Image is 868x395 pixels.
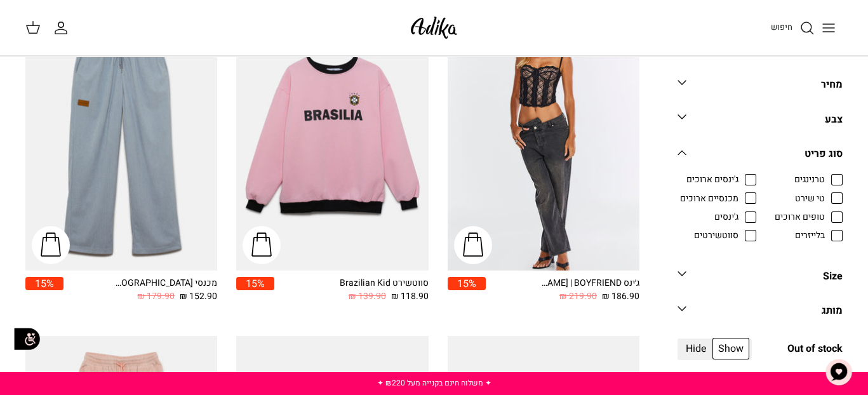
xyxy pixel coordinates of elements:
[680,338,712,359] span: Hide
[820,353,858,391] button: צ'אט
[775,211,825,224] span: טופים ארוכים
[25,15,217,271] a: מכנסי טרנינג City strolls
[391,290,429,304] span: 118.90 ₪
[180,290,217,304] span: 152.90 ₪
[712,338,749,359] span: Show
[825,112,843,128] div: צבע
[815,14,843,42] button: Toggle menu
[25,277,63,304] a: 15%
[795,192,825,205] span: טי שירט
[678,75,843,104] a: מחיר
[25,277,63,290] span: 15%
[377,377,491,389] a: ✦ משלוח חינם בקנייה מעל ₪220 ✦
[137,290,175,304] span: 179.90 ₪
[602,290,639,304] span: 186.90 ₪
[236,277,274,290] span: 15%
[559,290,597,304] span: 219.90 ₪
[448,15,639,271] a: ג׳ינס All Or Nothing קריס-קרוס | BOYFRIEND
[821,77,843,93] div: מחיר
[63,277,217,304] a: מכנסי [GEOGRAPHIC_DATA] 152.90 ₪ 179.90 ₪
[680,192,738,205] span: מכנסיים ארוכים
[53,20,74,36] a: החשבון שלי
[486,277,639,304] a: ג׳ינס All Or Nothing [PERSON_NAME] | BOYFRIEND 186.90 ₪ 219.90 ₪
[794,174,825,187] span: טרנינגים
[274,277,428,304] a: סווטשירט Brazilian Kid 118.90 ₪ 139.90 ₪
[678,110,843,138] a: צבע
[678,267,843,295] a: Size
[236,277,274,304] a: 15%
[694,230,738,243] span: סווטשירטים
[678,145,843,173] a: סוג פריט
[787,341,843,358] span: Out of stock
[327,277,429,290] div: סווטשירט Brazilian Kid
[407,13,461,43] img: Adika IL
[236,15,428,271] a: סווטשירט Brazilian Kid
[448,277,486,304] a: 15%
[686,174,738,187] span: ג'ינסים ארוכים
[805,147,843,163] div: סוג פריט
[349,290,386,304] span: 139.90 ₪
[10,321,44,356] img: accessibility_icon02.svg
[771,20,815,36] a: חיפוש
[116,277,217,290] div: מכנסי [GEOGRAPHIC_DATA]
[795,230,825,243] span: בלייזרים
[714,211,738,224] span: ג'ינסים
[448,277,486,290] span: 15%
[771,21,792,33] span: חיפוש
[822,304,843,320] div: מותג
[823,269,843,285] div: Size
[678,302,843,330] a: מותג
[538,277,639,290] div: ג׳ינס All Or Nothing [PERSON_NAME] | BOYFRIEND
